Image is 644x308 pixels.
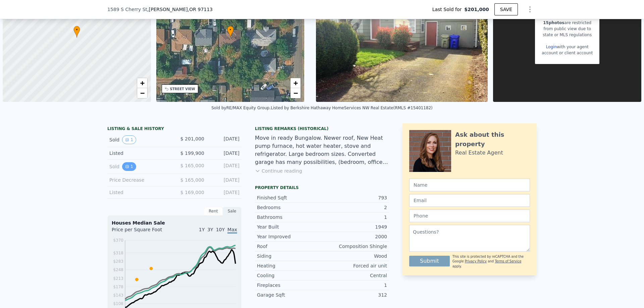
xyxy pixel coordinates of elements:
[113,301,123,306] tspan: $108
[122,162,136,171] button: View historical data
[257,272,322,279] div: Cooling
[211,106,271,110] div: Sold by RE/MAX Equity Group .
[113,267,123,272] tspan: $248
[290,88,301,98] a: Zoom out
[322,253,387,259] div: Wood
[542,26,593,32] div: from public view due to
[257,204,322,211] div: Bedrooms
[494,3,518,15] button: SAVE
[107,126,241,133] div: LISTING & SALE HISTORY
[322,262,387,269] div: Forced air unit
[322,292,387,298] div: 312
[322,282,387,289] div: 1
[409,194,530,207] input: Email
[112,226,174,237] div: Price per Square Foot
[322,233,387,240] div: 2000
[257,243,322,250] div: Roof
[147,6,213,13] span: , [PERSON_NAME]
[542,32,593,38] div: state or MLS regulations
[210,189,239,196] div: [DATE]
[223,207,241,215] div: Sale
[542,20,593,26] div: are restricted
[113,259,123,264] tspan: $283
[543,20,564,25] span: 15 photos
[180,190,204,195] span: $ 169,000
[180,136,204,141] span: $ 201,000
[210,177,239,183] div: [DATE]
[322,194,387,201] div: 793
[322,243,387,250] div: Composition Shingle
[257,292,322,298] div: Garage Sqft
[322,224,387,230] div: 1949
[322,272,387,279] div: Central
[199,227,205,232] span: 1Y
[409,256,450,266] button: Submit
[409,209,530,222] input: Phone
[113,276,123,281] tspan: $213
[188,7,213,12] span: , OR 97113
[455,149,503,157] div: Real Estate Agent
[137,78,147,88] a: Zoom in
[109,135,169,144] div: Sold
[113,238,123,243] tspan: $370
[257,262,322,269] div: Heating
[227,227,237,234] span: Max
[322,204,387,211] div: 2
[465,259,487,263] a: Privacy Policy
[73,27,80,33] span: •
[257,233,322,240] div: Year Improved
[207,227,213,232] span: 3Y
[109,150,169,157] div: Listed
[464,6,489,13] span: $201,000
[210,162,239,171] div: [DATE]
[542,50,593,56] div: account or client account
[112,220,237,226] div: Houses Median Sale
[255,126,389,131] div: Listing Remarks (Historical)
[109,162,169,171] div: Sold
[257,253,322,259] div: Siding
[216,227,225,232] span: 10Y
[107,6,147,13] span: 1589 S Cherry St
[137,88,147,98] a: Zoom out
[546,45,557,49] a: Login
[409,179,530,191] input: Name
[255,168,302,174] button: Continue reading
[180,177,204,183] span: $ 165,000
[293,89,298,97] span: −
[257,282,322,289] div: Fireplaces
[255,134,389,166] div: Move in ready Bungalow. Newer roof, New Heat pump furnace, hot water heater, stove and refrigerat...
[557,45,589,49] span: with your agent
[170,86,195,91] div: STREET VIEW
[210,150,239,157] div: [DATE]
[113,285,123,289] tspan: $178
[257,214,322,221] div: Bathrooms
[495,259,521,263] a: Terms of Service
[257,224,322,230] div: Year Built
[290,78,301,88] a: Zoom in
[271,106,433,110] div: Listed by Berkshire Hathaway HomeServices NW Real Estate (RMLS #15401182)
[109,177,169,183] div: Price Decrease
[227,27,234,33] span: •
[122,135,136,144] button: View historical data
[293,79,298,87] span: +
[140,89,144,97] span: −
[455,130,530,149] div: Ask about this property
[113,251,123,255] tspan: $318
[140,79,144,87] span: +
[227,26,234,38] div: •
[204,207,223,215] div: Rent
[180,150,204,156] span: $ 199,900
[523,3,537,16] button: Show Options
[210,135,239,144] div: [DATE]
[109,189,169,196] div: Listed
[257,194,322,201] div: Finished Sqft
[255,185,389,190] div: Property details
[180,163,204,168] span: $ 165,000
[452,254,530,269] div: This site is protected by reCAPTCHA and the Google and apply.
[322,214,387,221] div: 1
[432,6,465,13] span: Last Sold for
[113,293,123,298] tspan: $143
[73,26,80,38] div: •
